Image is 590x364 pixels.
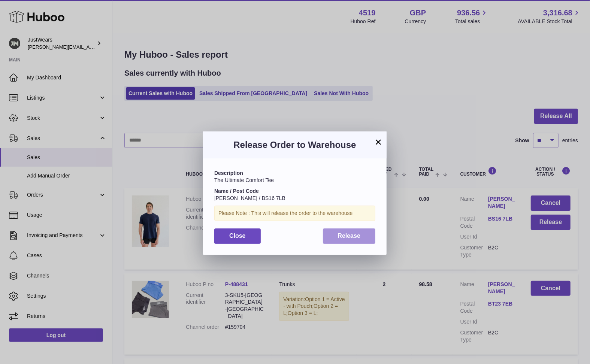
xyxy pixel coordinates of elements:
span: Release [338,233,361,239]
span: [PERSON_NAME] / BS16 7LB [214,195,285,201]
h3: Release Order to Warehouse [214,139,375,151]
button: Release [323,228,376,244]
span: Close [229,233,246,239]
strong: Name / Post Code [214,188,259,194]
button: Close [214,228,261,244]
button: × [374,137,383,146]
strong: Description [214,170,243,176]
span: The Ultimate Comfort Tee [214,177,274,183]
div: Please Note : This will release the order to the warehouse [214,206,375,221]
